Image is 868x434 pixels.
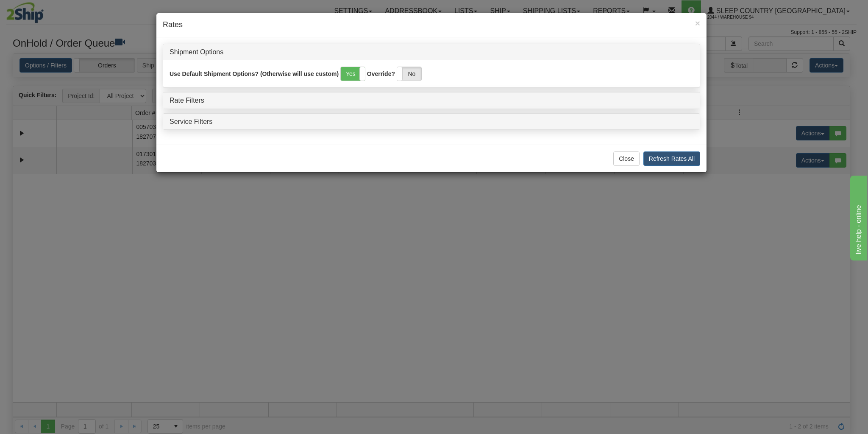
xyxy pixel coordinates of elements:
[163,20,700,31] h4: Rates
[170,118,212,125] a: Service Filters
[643,151,700,166] button: Refresh Rates All
[695,18,700,28] span: ×
[695,19,700,28] button: Close
[397,67,421,81] label: No
[849,174,867,260] iframe: chat widget
[367,70,395,78] label: Override?
[170,97,204,104] a: Rate Filters
[341,67,365,81] label: Yes
[170,70,339,78] label: Use Default Shipment Options? (Otherwise will use custom)
[613,151,640,166] button: Close
[6,5,78,15] div: live help - online
[170,48,223,56] a: Shipment Options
